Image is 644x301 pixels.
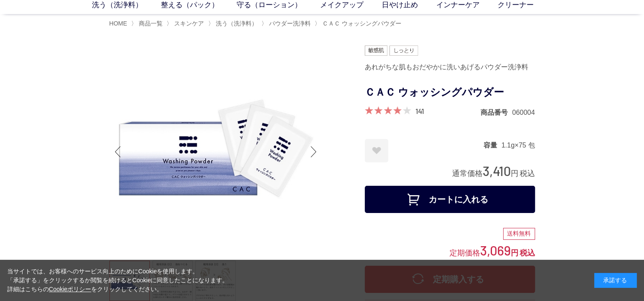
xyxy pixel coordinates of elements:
[172,20,204,27] a: スキンケア
[365,83,535,102] h1: ＣＡＣ ウォッシングパウダー
[365,60,535,74] div: あれがちな肌もおだやかに洗いあげるパウダー洗浄料
[214,20,258,27] a: 洗う（洗浄料）
[139,20,163,27] span: 商品一覧
[174,20,204,27] span: スキンケア
[511,169,518,178] span: 円
[216,20,258,27] span: 洗う（洗浄料）
[389,45,418,56] img: しっとり
[520,249,535,257] span: 税込
[415,106,424,116] a: 141
[449,248,480,257] span: 定期価格
[511,249,518,257] span: 円
[365,45,388,56] img: 敏感肌
[137,20,163,27] a: 商品一覧
[261,20,313,28] li: 〉
[109,135,126,169] div: Previous slide
[7,267,229,294] div: 当サイトでは、お客様へのサービス向上のためにCookieを使用します。 「承諾する」をクリックするか閲覧を続けるとCookieに同意したことになります。 詳細はこちらの をクリックしてください。
[452,169,483,178] span: 通常価格
[166,20,206,28] li: 〉
[321,20,401,27] a: ＣＡＣ ウォッシングパウダー
[269,20,311,27] span: パウダー洗浄料
[594,273,637,288] div: 承諾する
[365,186,535,213] button: カートに入れる
[49,286,92,292] a: Cookieポリシー
[520,169,535,178] span: 税込
[109,45,322,258] img: ＣＡＣ ウォッシングパウダー
[322,20,401,27] span: ＣＡＣ ウォッシングパウダー
[365,139,388,162] a: お気に入りに登録する
[305,135,322,169] div: Next slide
[131,20,165,28] li: 〉
[484,141,501,150] dt: 容量
[480,242,511,258] span: 3,069
[481,108,512,117] dt: 商品番号
[512,108,535,117] dd: 060004
[503,228,535,240] div: 送料無料
[267,20,311,27] a: パウダー洗浄料
[501,141,535,150] dd: 1.1g×75 包
[208,20,260,28] li: 〉
[483,163,511,179] span: 3,410
[315,20,404,28] li: 〉
[109,20,127,27] a: HOME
